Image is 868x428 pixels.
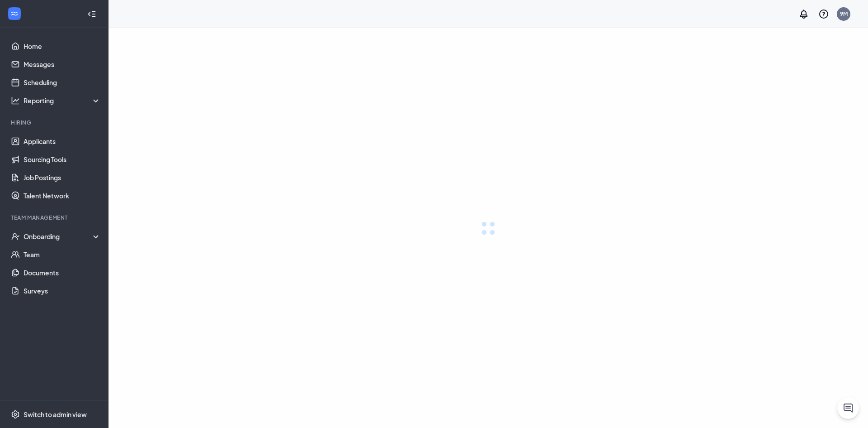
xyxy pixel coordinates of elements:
[11,214,99,221] div: Team Management
[11,96,20,105] svg: Analysis
[24,55,101,73] a: Messages
[843,403,854,414] svg: ChatActive
[11,232,20,241] svg: UserCheck
[11,410,20,419] svg: Settings
[24,150,101,168] a: Sourcing Tools
[24,96,101,105] div: Reporting
[24,37,101,55] a: Home
[798,9,809,19] svg: Notifications
[24,168,101,187] a: Job Postings
[837,397,859,419] button: ChatActive
[10,9,19,18] svg: WorkstreamLogo
[818,9,829,19] svg: QuestionInfo
[840,10,848,18] div: 9M
[24,245,101,264] a: Team
[24,282,101,300] a: Surveys
[24,232,101,241] div: Onboarding
[24,410,87,419] div: Switch to admin view
[24,187,101,205] a: Talent Network
[24,264,101,282] a: Documents
[24,132,101,150] a: Applicants
[24,73,101,91] a: Scheduling
[87,10,96,19] svg: Collapse
[11,119,99,126] div: Hiring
